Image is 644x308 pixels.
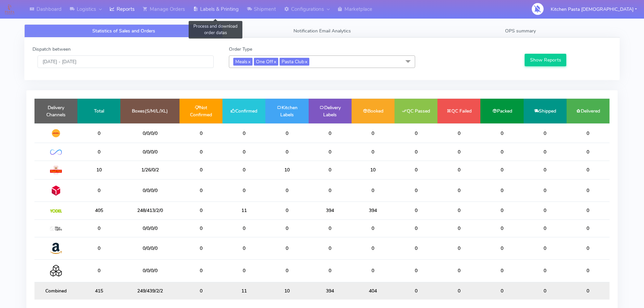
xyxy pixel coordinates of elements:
td: Total [77,99,120,123]
td: 0 [352,143,395,161]
td: 0 [265,179,308,202]
td: 0 [222,143,265,161]
img: Collection [50,265,62,277]
td: Delivery Channels [34,99,77,123]
img: DPD [50,185,62,196]
td: 0 [567,202,610,219]
td: 0 [309,219,352,237]
td: 0 [567,260,610,282]
td: Delivered [567,99,610,123]
td: 0 [437,219,480,237]
td: 0 [524,202,567,219]
td: 0 [180,123,222,143]
td: 0 [77,143,120,161]
td: 0 [437,237,480,259]
td: 0 [480,237,523,259]
td: 0 [180,179,222,202]
img: DHL [50,129,62,138]
td: 0 [352,260,395,282]
td: 0 [480,143,523,161]
td: 0 [309,260,352,282]
td: 0 [222,260,265,282]
td: 0 [524,179,567,202]
ul: Tabs [24,24,620,38]
td: 394 [309,282,352,300]
td: 10 [352,161,395,179]
td: 0 [524,143,567,161]
td: 0 [480,202,523,219]
td: 0 [265,237,308,259]
span: OPS summary [505,28,536,34]
td: 0 [77,123,120,143]
img: OnFleet [50,149,62,155]
button: Kitchen Pasta [DEMOGRAPHIC_DATA] [546,2,642,16]
td: 0 [265,260,308,282]
span: Statistics of Sales and Orders [92,28,155,34]
td: 0 [524,219,567,237]
button: Show Reports [525,54,566,66]
td: 0/0/0/0 [120,237,180,259]
td: Shipped [524,99,567,123]
td: 0 [395,219,437,237]
td: 0/0/0/0 [120,219,180,237]
td: Confirmed [222,99,265,123]
td: 0 [309,161,352,179]
td: Booked [352,99,395,123]
td: 0 [180,161,222,179]
td: 0 [567,143,610,161]
td: 0 [395,179,437,202]
td: 0/0/0/0 [120,143,180,161]
td: 405 [77,202,120,219]
td: 404 [352,282,395,300]
td: 0 [524,260,567,282]
td: 0 [180,260,222,282]
td: 0 [265,143,308,161]
td: 0 [437,123,480,143]
img: MaxOptra [50,227,62,231]
td: Packed [480,99,523,123]
td: 0 [567,282,610,300]
td: 1/26/0/2 [120,161,180,179]
td: 0 [395,260,437,282]
label: Dispatch between [32,46,71,53]
label: Order Type [229,46,252,53]
td: 0 [567,161,610,179]
span: Notification Email Analytics [293,28,351,34]
td: 0 [309,123,352,143]
td: 11 [222,202,265,219]
td: 0 [524,237,567,259]
td: 0 [437,161,480,179]
td: 0 [524,161,567,179]
td: 394 [309,202,352,219]
td: 0 [352,219,395,237]
td: 0 [352,237,395,259]
td: 0 [480,219,523,237]
td: 0 [480,282,523,300]
td: 0 [395,161,437,179]
td: 0 [77,260,120,282]
img: Royal Mail [50,166,62,174]
td: 0 [309,179,352,202]
td: 0 [395,237,437,259]
td: QC Passed [395,99,437,123]
td: 0 [265,219,308,237]
td: 0 [180,237,222,259]
td: 0 [309,143,352,161]
td: 0 [480,179,523,202]
a: x [273,58,276,65]
td: 0 [77,219,120,237]
td: 0 [437,282,480,300]
td: 0 [437,143,480,161]
td: 0 [395,143,437,161]
td: 0 [77,237,120,259]
a: x [304,58,307,65]
td: 0 [180,202,222,219]
td: 0 [222,123,265,143]
td: 0 [437,179,480,202]
td: 0 [180,282,222,300]
td: 0 [437,260,480,282]
td: 0 [524,123,567,143]
td: 249/439/2/2 [120,282,180,300]
td: Delivery Labels [309,99,352,123]
img: Yodel [50,209,62,213]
